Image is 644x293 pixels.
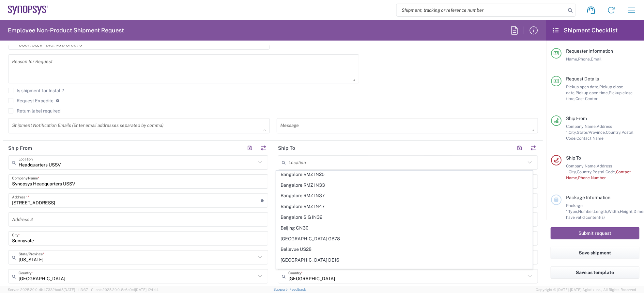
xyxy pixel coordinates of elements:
[576,136,604,141] span: Contact Name
[552,26,618,34] h2: Shipment Checklist
[8,88,64,93] label: Is shipment for Install?
[8,145,32,151] h2: Ship From
[276,191,533,201] span: Bangalore RMZ IN37
[566,116,587,121] span: Ship From
[568,209,578,214] span: Type,
[569,169,577,174] span: City,
[8,108,60,113] label: Return label required
[577,169,592,174] span: Country,
[566,84,599,89] span: Pickup open date,
[551,267,639,279] button: Save as template
[289,287,306,291] a: Feedback
[551,247,639,259] button: Save shipment
[276,169,533,180] span: Bangalore RMZ IN25
[8,288,88,292] span: Server: 2025.20.0-db47332bad5
[91,288,159,292] span: Client: 2025.20.0-8c6e0cf
[566,124,597,129] span: Company Name,
[8,98,54,103] label: Request Expedite
[575,96,598,101] span: Cost Center
[276,180,533,190] span: Bangalore RMZ IN33
[276,266,533,276] span: [GEOGRAPHIC_DATA] DE20
[620,209,634,214] span: Height,
[135,288,159,292] span: [DATE] 12:11:14
[566,203,583,214] span: Package 1:
[273,287,290,291] a: Support
[276,255,533,265] span: [GEOGRAPHIC_DATA] DE16
[276,223,533,233] span: Beijing CN30
[569,130,577,135] span: City,
[566,57,578,61] span: Name,
[276,244,533,254] span: Bellevue US28
[591,57,602,61] span: Email
[536,287,636,293] span: Copyright © [DATE]-[DATE] Agistix Inc., All Rights Reserved
[578,175,606,180] span: Phone Number
[566,195,610,200] span: Package Information
[566,164,597,168] span: Company Name,
[397,4,566,16] input: Shipment, tracking or reference number
[276,212,533,222] span: Bangalore SIG IN32
[278,145,295,151] h2: Ship To
[592,169,616,174] span: Postal Code,
[566,76,599,81] span: Request Details
[8,26,124,34] h2: Employee Non-Product Shipment Request
[566,48,613,54] span: Requester Information
[566,155,581,161] span: Ship To
[606,130,621,135] span: Country,
[594,209,608,214] span: Length,
[276,201,533,212] span: Bangalore RMZ IN47
[577,130,606,135] span: State/Province,
[64,288,88,292] span: [DATE] 11:13:37
[551,227,639,239] button: Submit request
[608,209,620,214] span: Width,
[578,57,591,61] span: Phone,
[276,234,533,244] span: [GEOGRAPHIC_DATA] GB78
[575,90,609,95] span: Pickup open time,
[578,209,594,214] span: Number,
